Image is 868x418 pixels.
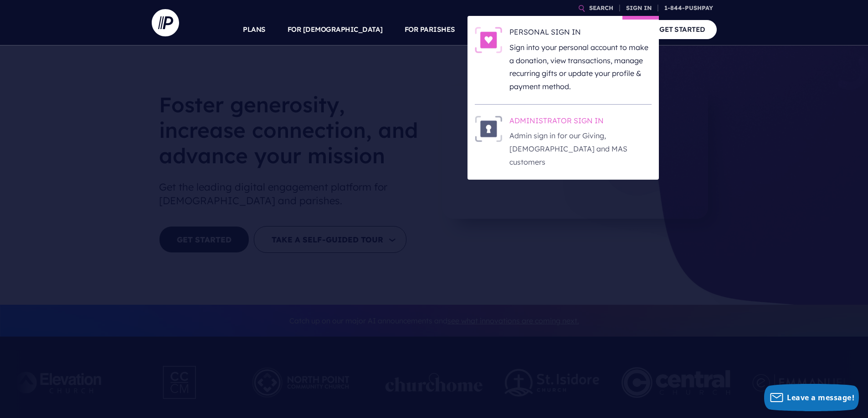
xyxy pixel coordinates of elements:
a: PERSONAL SIGN IN - Illustration PERSONAL SIGN IN Sign into your personal account to make a donati... [475,27,652,93]
p: Sign into your personal account to make a donation, view transactions, manage recurring gifts or ... [509,41,652,93]
button: Leave a message! [764,384,859,411]
a: ADMINISTRATOR SIGN IN - Illustration ADMINISTRATOR SIGN IN Admin sign in for our Giving, [DEMOGRA... [475,116,652,169]
a: SOLUTIONS [477,14,518,45]
a: COMPANY [593,14,627,45]
span: Leave a message! [787,393,854,403]
a: GET STARTED [648,20,717,39]
img: PERSONAL SIGN IN - Illustration [475,27,502,53]
h6: PERSONAL SIGN IN [509,27,652,40]
h6: ADMINISTRATOR SIGN IN [509,116,652,129]
a: PLANS [243,14,266,45]
p: Admin sign in for our Giving, [DEMOGRAPHIC_DATA] and MAS customers [509,129,652,168]
a: FOR [DEMOGRAPHIC_DATA] [288,14,383,45]
a: FOR PARISHES [405,14,455,45]
a: EXPLORE [539,14,571,45]
img: ADMINISTRATOR SIGN IN - Illustration [475,116,502,142]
